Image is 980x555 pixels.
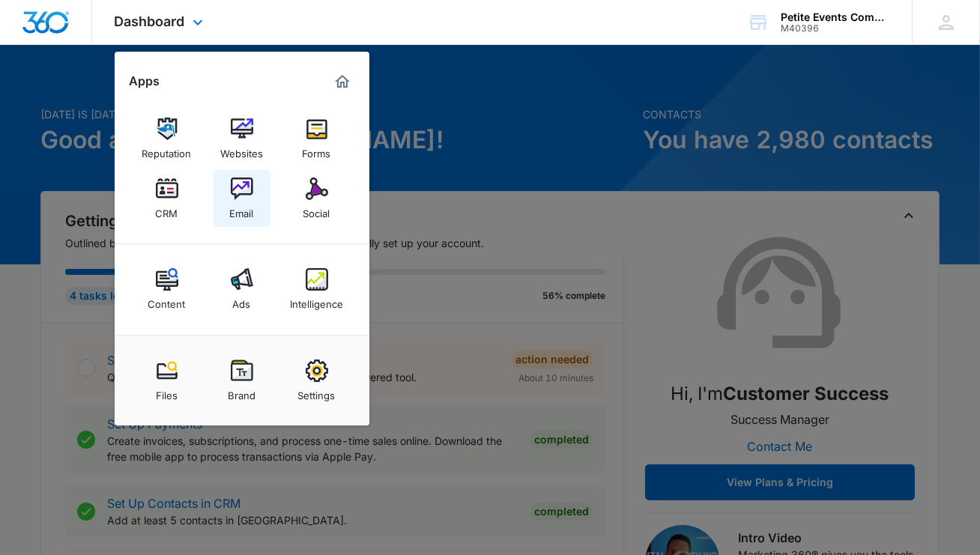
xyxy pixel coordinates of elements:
div: Ads [233,291,251,310]
div: Social [303,200,330,219]
div: account id [781,23,890,34]
div: Reputation [142,140,192,160]
a: Forms [288,110,345,167]
a: Websites [214,110,270,167]
div: account name [781,11,890,23]
a: Files [139,352,196,409]
h2: Apps [130,74,160,88]
a: Reputation [139,110,196,167]
a: CRM [139,170,196,227]
a: Social [288,170,345,227]
div: Intelligence [290,291,343,310]
div: Forms [303,140,331,160]
a: Content [139,261,196,318]
span: Dashboard [115,13,185,29]
div: Email [230,200,254,219]
a: Intelligence [288,261,345,318]
a: Brand [214,352,270,409]
a: Settings [288,352,345,409]
div: Websites [220,140,263,160]
div: Files [156,382,178,401]
div: Brand [228,382,255,401]
div: CRM [156,200,178,219]
a: Email [214,170,270,227]
div: Settings [298,382,336,401]
a: Marketing 360® Dashboard [330,70,354,94]
div: Content [148,291,186,310]
a: Ads [214,261,270,318]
